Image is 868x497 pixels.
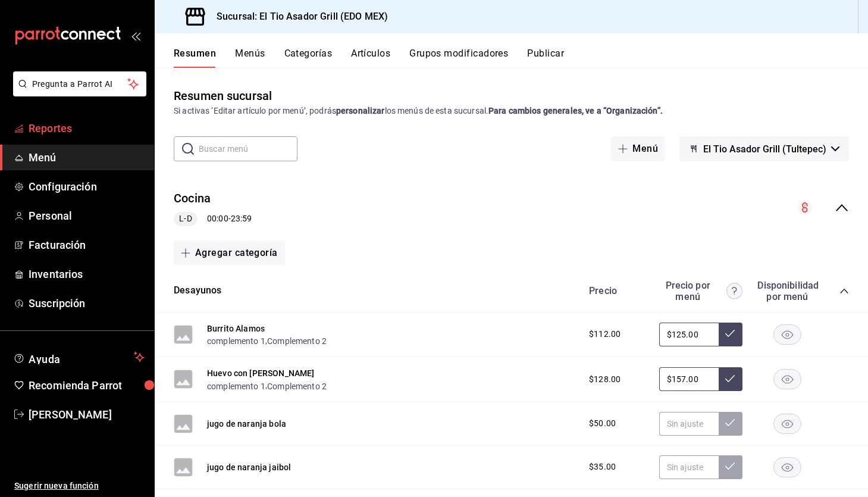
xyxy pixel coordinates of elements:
[29,266,145,282] span: Inventarios
[174,240,285,265] button: Agregar categoría
[659,367,719,391] input: Sin ajuste
[589,373,621,386] span: $128.00
[409,48,508,68] button: Grupos modificadores
[679,136,849,161] button: El Tio Asador Grill (Tultepec)
[207,379,327,392] div: ,
[207,335,327,347] div: ,
[527,48,564,68] button: Publicar
[207,10,388,24] h3: Sucursal: El Tio Asador Grill (EDO MEX)
[199,137,297,161] input: Buscar menú
[207,323,265,335] button: Burrito Alamos
[29,295,145,311] span: Suscripción
[284,48,333,68] button: Categorías
[611,136,665,161] button: Menú
[29,179,145,195] span: Configuración
[29,237,145,253] span: Facturación
[131,31,140,40] button: open_drawer_menu
[839,286,849,296] button: collapse-category-row
[32,78,128,90] span: Pregunta a Parrot AI
[174,48,216,68] button: Resumen
[29,407,145,423] span: [PERSON_NAME]
[155,180,868,236] div: collapse-menu-row
[659,455,719,479] input: Sin ajuste
[174,105,849,117] div: Si activas ‘Editar artículo por menú’, podrás los menús de esta sucursal.
[577,285,653,296] div: Precio
[267,380,327,392] button: Complemento 2
[336,106,385,115] strong: personalizar
[13,71,146,96] button: Pregunta a Parrot AI
[29,149,145,165] span: Menú
[174,190,211,207] button: Cocina
[703,143,826,155] span: El Tio Asador Grill (Tultepec)
[14,480,145,492] span: Sugerir nueva función
[659,412,719,436] input: Sin ajuste
[207,461,291,473] button: jugo de naranja jaibol
[8,86,146,99] a: Pregunta a Parrot AI
[29,208,145,224] span: Personal
[174,212,252,226] div: 00:00 - 23:59
[207,418,286,430] button: jugo de naranja bola
[235,48,265,68] button: Menús
[207,335,265,347] button: complemento 1
[207,380,265,392] button: complemento 1
[174,284,222,298] button: Desayunos
[29,377,145,393] span: Recomienda Parrot
[488,106,663,115] strong: Para cambios generales, ve a “Organización”.
[589,417,616,430] span: $50.00
[174,48,868,68] div: navigation tabs
[174,212,196,225] span: L-D
[29,120,145,136] span: Reportes
[589,328,621,340] span: $112.00
[589,461,616,473] span: $35.00
[174,87,272,105] div: Resumen sucursal
[659,280,742,302] div: Precio por menú
[351,48,390,68] button: Artículos
[29,350,129,364] span: Ayuda
[267,335,327,347] button: Complemento 2
[757,280,817,302] div: Disponibilidad por menú
[207,367,314,379] button: Huevo con [PERSON_NAME]
[659,323,719,346] input: Sin ajuste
